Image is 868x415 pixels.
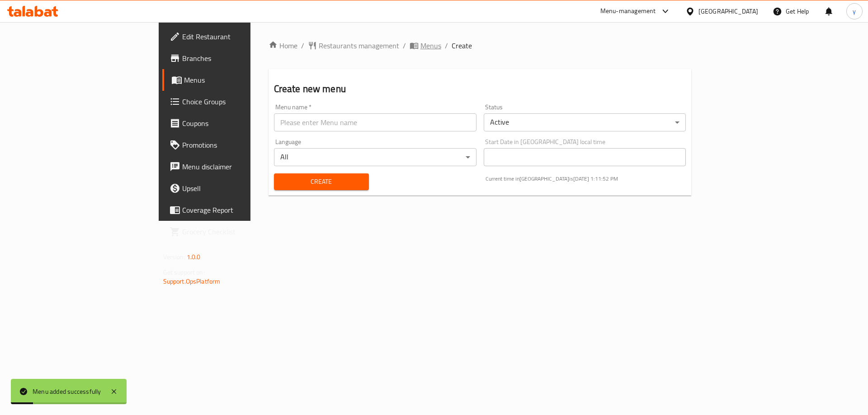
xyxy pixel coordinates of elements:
[853,6,856,16] span: y
[274,82,686,96] h2: Create new menu
[182,205,297,215] span: Coverage Report
[274,148,476,166] div: All
[420,40,441,51] span: Menus
[269,40,692,51] nav: breadcrumb
[274,113,476,131] input: Please enter Menu name
[403,40,406,51] li: /
[182,183,297,194] span: Upsell
[486,175,686,183] p: Current time in [GEOGRAPHIC_DATA] is [DATE] 1:11:52 PM
[163,275,221,287] a: Support.OpsPlatform
[698,6,758,16] div: [GEOGRAPHIC_DATA]
[33,387,101,396] div: Menu added successfully
[163,266,205,278] span: Get support on:
[162,26,304,47] a: Edit Restaurant
[163,251,185,263] span: Version:
[445,40,448,51] li: /
[162,156,304,177] a: Menu disclaimer
[182,118,297,129] span: Coupons
[182,31,297,42] span: Edit Restaurant
[182,161,297,172] span: Menu disclaimer
[182,140,297,150] span: Promotions
[162,134,304,156] a: Promotions
[410,40,441,51] a: Menus
[182,53,297,64] span: Branches
[162,91,304,112] a: Choice Groups
[182,96,297,107] span: Choice Groups
[600,6,656,17] div: Menu-management
[162,69,304,91] a: Menus
[319,40,399,51] span: Restaurants management
[281,176,362,187] span: Create
[187,251,201,263] span: 1.0.0
[162,199,304,221] a: Coverage Report
[184,75,297,85] span: Menus
[308,40,399,51] a: Restaurants management
[274,173,369,190] button: Create
[162,177,304,199] a: Upsell
[182,226,297,237] span: Grocery Checklist
[162,112,304,134] a: Coupons
[484,113,686,131] div: Active
[162,47,304,69] a: Branches
[162,221,304,242] a: Grocery Checklist
[452,40,472,51] span: Create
